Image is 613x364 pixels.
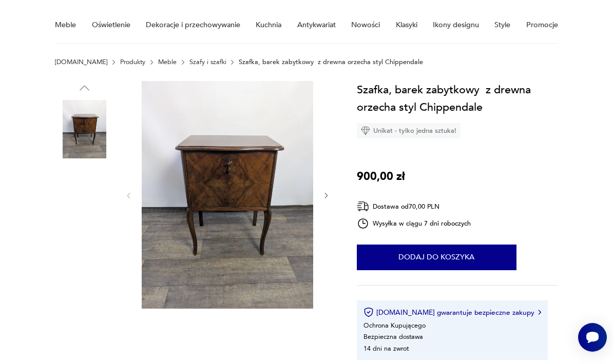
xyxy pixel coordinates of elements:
div: Dostawa od 70,00 PLN [357,200,471,213]
a: Ikony designu [433,7,479,43]
a: [DOMAIN_NAME] [55,58,107,66]
a: Oświetlenie [92,7,130,43]
li: Ochrona Kupującego [363,321,426,330]
div: Wysyłka w ciągu 7 dni roboczych [357,217,471,230]
li: 14 dni na zwrot [363,344,409,353]
img: Zdjęcie produktu Szafka, barek zabytkowy z drewna orzecha styl Chippendale [55,165,113,224]
img: Ikona certyfikatu [363,307,374,317]
a: Produkty [120,58,145,66]
a: Meble [158,58,177,66]
div: Unikat - tylko jedna sztuka! [357,123,461,138]
p: Szafka, barek zabytkowy z drewna orzecha styl Chippendale [239,58,423,66]
img: Ikona dostawy [357,200,369,213]
h1: Szafka, barek zabytkowy z drewna orzecha styl Chippendale [357,81,558,116]
p: 900,00 zł [357,168,405,185]
a: Szafy i szafki [189,58,226,66]
button: [DOMAIN_NAME] gwarantuje bezpieczne zakupy [363,307,541,317]
a: Nowości [351,7,380,43]
img: Zdjęcie produktu Szafka, barek zabytkowy z drewna orzecha styl Chippendale [55,296,113,354]
li: Bezpieczna dostawa [363,332,423,341]
button: Dodaj do koszyka [357,245,516,270]
img: Ikona strzałki w prawo [538,310,541,315]
a: Promocje [526,7,558,43]
img: Zdjęcie produktu Szafka, barek zabytkowy z drewna orzecha styl Chippendale [55,231,113,289]
a: Kuchnia [256,7,281,43]
img: Zdjęcie produktu Szafka, barek zabytkowy z drewna orzecha styl Chippendale [55,100,113,158]
a: Style [494,7,510,43]
a: Klasyki [396,7,417,43]
a: Dekoracje i przechowywanie [146,7,240,43]
a: Antykwariat [297,7,336,43]
img: Ikona diamentu [361,126,370,135]
iframe: Smartsupp widget button [578,323,607,352]
img: Zdjęcie produktu Szafka, barek zabytkowy z drewna orzecha styl Chippendale [142,81,313,309]
a: Meble [55,7,76,43]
